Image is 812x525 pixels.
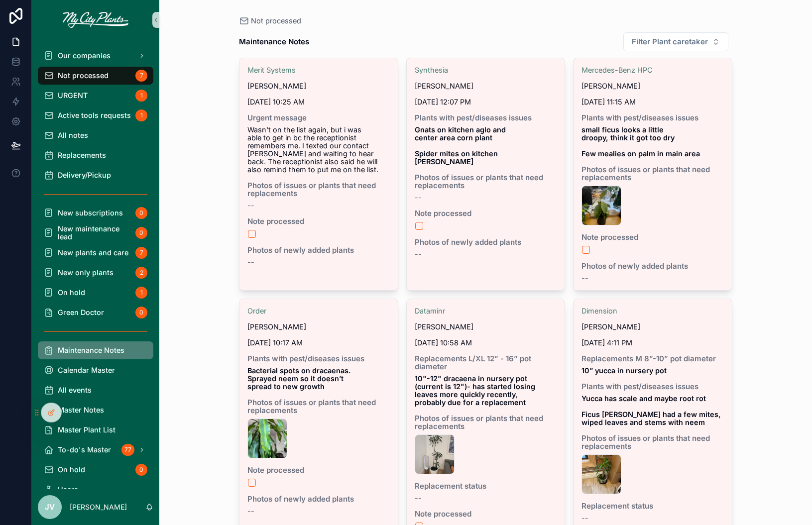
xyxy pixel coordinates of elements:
[415,339,557,347] span: [DATE] 10:58 AM
[58,346,124,354] span: Maintenance Notes
[239,58,398,291] a: Merit Systems[PERSON_NAME][DATE] 10:25 AMUrgent messageWasn't on the list again, but i was able t...
[581,114,724,122] span: Plants with pest/diseases issues
[135,247,147,259] div: 7
[581,262,724,270] span: Photos of newly added plants
[121,444,134,456] div: 77
[38,284,153,302] a: On hold1
[38,106,153,124] a: Active tools requests1
[247,507,254,515] span: --
[247,355,390,363] span: Plants with pest/diseases issues
[406,58,566,291] a: Synthesia[PERSON_NAME][DATE] 12:07 PMPlants with pest/diseases issuesGnats on kitchen aglo and ce...
[239,35,309,49] h1: Maintenance Notes
[32,40,159,489] div: scrollable content
[581,339,724,347] span: [DATE] 4:11 PM
[70,502,127,512] p: [PERSON_NAME]
[581,166,724,182] span: Photos of issues or plants that need replacements
[415,250,422,258] span: --
[38,67,153,85] a: Not processed7
[38,481,153,499] a: Users
[415,307,445,315] a: Dataminr
[135,464,147,476] div: 0
[58,209,123,217] span: New subscriptions
[581,355,724,363] span: Replacements M 8”-10” pot diameter
[58,486,78,494] span: Users
[58,446,111,454] span: To-do's Master
[58,131,88,139] span: All notes
[135,70,147,82] div: 7
[247,399,390,415] span: Photos of issues or plants that need replacements
[58,151,106,159] span: Replacements
[38,304,153,321] a: Green Doctor0
[38,204,153,222] a: New subscriptions0
[38,244,153,262] a: New plants and care7
[58,111,131,119] span: Active tools requests
[38,381,153,399] a: All events
[251,16,301,26] span: Not processed
[415,66,448,74] span: Synthesia
[58,92,88,100] span: URGENT
[58,386,92,394] span: All events
[58,426,116,434] span: Master Plant List
[58,406,104,414] span: Master Notes
[58,309,104,316] span: Green Doctor
[38,166,153,184] a: Delivery/Pickup
[581,502,724,510] span: Replacement status
[135,287,147,299] div: 1
[247,258,254,266] span: --
[581,394,723,426] strong: Yucca has scale and maybe root rot Ficus [PERSON_NAME] had a few mites, wiped leaves and stems wi...
[38,421,153,439] a: Master Plant List
[573,58,732,291] a: Mercedes-Benz HPC[PERSON_NAME][DATE] 11:15 AMPlants with pest/diseases issuessmall ficus looks a ...
[38,47,153,65] a: Our companies
[247,82,306,90] span: [PERSON_NAME]
[38,146,153,164] a: Replacements
[581,383,724,391] span: Plants with pest/diseases issues
[247,217,390,225] span: Note processed
[247,339,390,347] span: [DATE] 10:17 AM
[63,12,128,28] img: App logo
[135,307,147,318] div: 0
[581,307,617,315] span: Dimension
[58,72,109,80] span: Not processed
[58,52,111,60] span: Our companies
[581,125,700,158] strong: small ficus looks a little droopy, think it got too dry Few mealies on palm in main area
[58,289,85,297] span: On hold
[415,238,557,246] span: Photos of newly added plants
[247,246,390,254] span: Photos of newly added plants
[415,174,557,190] span: Photos of issues or plants that need replacements
[247,66,296,74] a: Merit Systems
[58,466,85,474] span: On hold
[38,441,153,459] a: To-do's Master77
[135,90,147,102] div: 1
[581,323,640,331] span: [PERSON_NAME]
[581,98,724,106] span: [DATE] 11:15 AM
[415,510,557,518] span: Note processed
[415,82,473,90] span: [PERSON_NAME]
[58,249,128,257] span: New plants and care
[581,82,640,90] span: [PERSON_NAME]
[247,114,390,122] span: Urgent message
[415,355,557,371] span: Replacements L/XL 12” - 16” pot diameter
[247,307,266,315] a: Order
[38,224,153,242] a: New maintenance lead0
[38,361,153,379] a: Calendar Master
[581,514,588,522] span: --
[247,126,390,174] span: Wasn't on the list again, but i was able to get in bc the receptionist remembers me. I texted our...
[247,323,306,331] span: [PERSON_NAME]
[415,210,557,217] span: Note processed
[38,87,153,105] a: URGENT1
[38,461,153,479] a: On hold0
[415,374,537,407] strong: 10"-12" dracaena in nursery pot (current is 12")- has started losing leaves more quickly recently...
[38,341,153,359] a: Maintenance Notes
[415,114,557,122] span: Plants with pest/diseases issues
[58,366,115,374] span: Calendar Master
[38,126,153,144] a: All notes
[247,466,390,474] span: Note processed
[415,98,557,106] span: [DATE] 12:07 PM
[581,66,653,74] span: Mercedes-Benz HPC
[415,494,422,502] span: --
[581,274,588,282] span: --
[247,495,390,503] span: Photos of newly added plants
[247,202,254,210] span: --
